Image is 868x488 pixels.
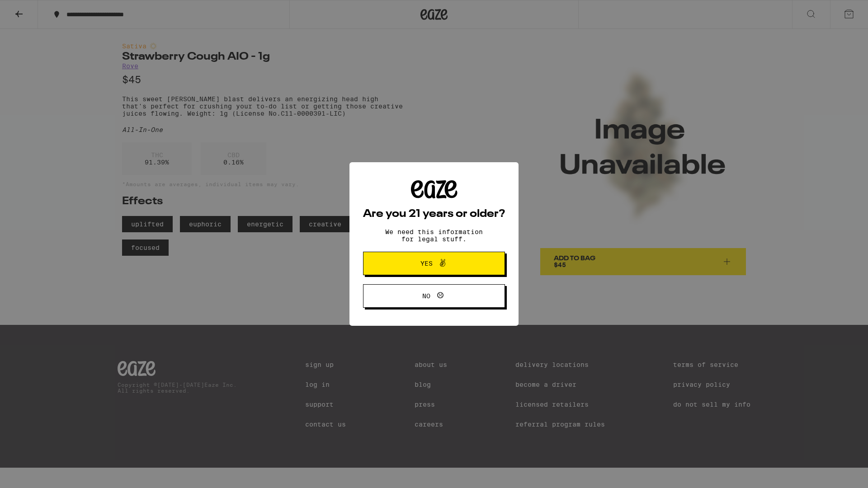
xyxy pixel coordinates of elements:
[363,209,505,220] h2: Are you 21 years or older?
[377,228,491,243] p: We need this information for legal stuff.
[422,293,430,299] span: No
[363,284,505,308] button: No
[363,252,505,275] button: Yes
[420,260,433,267] span: Yes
